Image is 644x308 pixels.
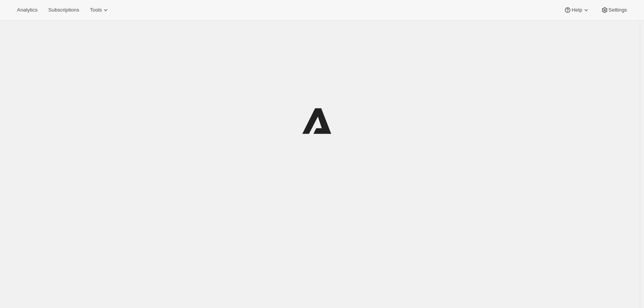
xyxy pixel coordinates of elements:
[609,7,627,13] span: Settings
[44,5,84,15] button: Subscriptions
[12,5,42,15] button: Analytics
[572,7,582,13] span: Help
[596,5,632,15] button: Settings
[90,7,102,13] span: Tools
[85,5,114,15] button: Tools
[48,7,79,13] span: Subscriptions
[17,7,37,13] span: Analytics
[559,5,594,15] button: Help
